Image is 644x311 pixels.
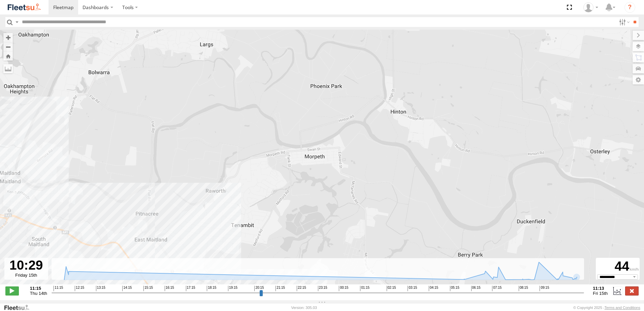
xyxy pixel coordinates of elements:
a: Terms and Conditions [605,306,640,310]
span: 11:15 [54,286,63,291]
label: Map Settings [633,75,644,84]
span: 14:15 [122,286,132,291]
span: 17:15 [186,286,195,291]
button: Zoom out [3,42,13,51]
label: Search Filter Options [616,17,631,27]
span: 19:15 [228,286,237,291]
span: Thu 14th Aug 2025 [30,291,47,296]
span: 12:15 [75,286,84,291]
span: 20:15 [254,286,264,291]
div: Matt Curtis [581,2,601,12]
strong: 11:15 [30,286,47,291]
span: 21:15 [276,286,285,291]
span: 09:15 [540,286,549,291]
i: ? [624,2,635,13]
span: 23:15 [318,286,327,291]
button: Zoom Home [3,51,13,61]
span: 01:15 [360,286,369,291]
div: Version: 305.03 [291,306,317,310]
span: 07:15 [492,286,502,291]
span: 08:15 [519,286,528,291]
span: 03:15 [408,286,417,291]
span: 05:15 [450,286,459,291]
label: Search Query [14,17,20,27]
button: Zoom in [3,33,13,42]
label: Measure [3,64,13,73]
span: 16:15 [165,286,174,291]
a: Visit our Website [4,304,35,311]
img: fleetsu-logo-horizontal.svg [7,3,42,12]
span: 00:15 [339,286,348,291]
label: Play/Stop [5,286,19,295]
span: 02:15 [387,286,396,291]
span: 06:15 [471,286,481,291]
div: 44 [597,259,639,274]
strong: 11:13 [593,286,608,291]
span: 13:15 [96,286,105,291]
span: 22:15 [297,286,306,291]
div: © Copyright 2025 - [573,306,640,310]
span: 15:15 [143,286,153,291]
span: Fri 15th Aug 2025 [593,291,608,296]
span: 04:15 [429,286,438,291]
label: Close [625,286,639,295]
span: 18:15 [207,286,216,291]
